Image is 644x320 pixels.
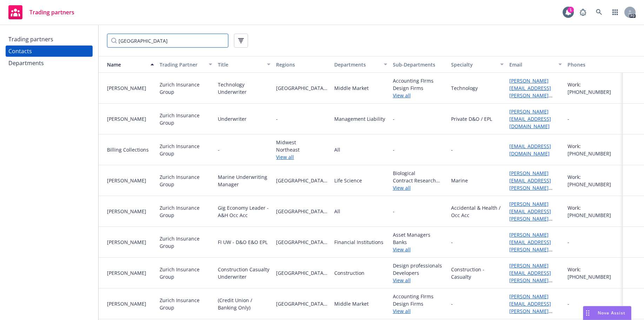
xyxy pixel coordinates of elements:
[6,57,93,69] a: Departments
[451,204,504,219] div: Accidental & Health / Occ Acc
[276,115,329,123] span: -
[568,142,620,157] div: Work: [PHONE_NUMBER]
[276,269,329,277] span: [GEOGRAPHIC_DATA][US_STATE]
[160,112,212,126] div: Zurich Insurance Group
[509,170,551,199] a: [PERSON_NAME][EMAIL_ADDRESS][PERSON_NAME][DOMAIN_NAME]
[393,307,445,315] a: View all
[451,266,504,280] div: Construction - Casualty
[334,115,385,123] div: Management Liability
[107,115,154,123] div: [PERSON_NAME]
[568,238,569,246] div: -
[6,46,93,57] a: Contacts
[393,115,395,123] span: -
[393,169,445,177] span: Biological
[393,231,445,238] span: Asset Managers
[393,300,445,307] span: Design Firms
[393,77,445,84] span: Accounting FIrms
[393,238,445,246] span: Banks
[509,143,551,157] a: [EMAIL_ADDRESS][DOMAIN_NAME]
[568,204,620,219] div: Work: [PHONE_NUMBER]
[334,146,340,153] div: All
[107,300,154,307] div: [PERSON_NAME]
[160,61,204,68] div: Trading Partner
[334,300,369,307] div: Middle Market
[160,173,212,188] div: Zurich Insurance Group
[276,61,329,68] div: Regions
[451,177,468,184] div: Marine
[451,300,453,307] div: -
[6,34,93,45] a: Trading partners
[393,84,445,92] span: Design Firms
[509,77,551,106] a: [PERSON_NAME][EMAIL_ADDRESS][PERSON_NAME][DOMAIN_NAME]
[509,231,551,260] a: [PERSON_NAME][EMAIL_ADDRESS][PERSON_NAME][DOMAIN_NAME]
[107,84,154,92] div: [PERSON_NAME]
[598,310,625,316] span: Nova Assist
[276,238,329,246] span: [GEOGRAPHIC_DATA][US_STATE]
[334,269,364,277] div: Construction
[101,61,146,68] div: Name
[568,81,620,96] div: Work: [PHONE_NUMBER]
[218,115,247,123] div: Underwriter
[583,306,631,320] button: Nova Assist
[608,5,622,19] a: Switch app
[393,293,445,300] span: Accounting FIrms
[565,56,623,73] button: Phones
[218,173,270,188] div: Marine Underwriting Manager
[393,92,445,99] a: View all
[334,61,379,68] div: Departments
[393,269,445,277] span: Developers
[592,5,606,19] a: Search
[107,238,154,246] div: [PERSON_NAME]
[160,266,212,280] div: Zurich Insurance Group
[218,81,270,96] div: Technology Underwriter
[107,269,154,277] div: [PERSON_NAME]
[8,57,44,69] div: Departments
[276,139,329,146] span: Midwest
[334,177,362,184] div: Life Science
[583,306,592,320] div: Drag to move
[393,146,445,153] span: -
[157,56,215,73] button: Trading Partner
[393,184,445,192] a: View all
[334,208,340,215] div: All
[218,266,270,280] div: Construction Casualty Underwriter
[568,266,620,280] div: Work: [PHONE_NUMBER]
[568,7,574,13] div: 1
[99,56,157,73] button: Name
[218,61,263,68] div: Title
[218,238,268,246] div: FI UW - D&O E&O EPL
[393,277,445,284] a: View all
[160,204,212,219] div: Zurich Insurance Group
[215,56,273,73] button: Title
[6,2,77,22] a: Trading partners
[218,297,270,311] div: (Credit Union / Banking Only)
[393,61,445,68] div: Sub-Departments
[160,81,212,96] div: Zurich Insurance Group
[331,56,390,73] button: Departments
[509,262,551,291] a: [PERSON_NAME][EMAIL_ADDRESS][PERSON_NAME][DOMAIN_NAME]
[509,61,554,68] div: Email
[218,146,220,153] div: -
[8,46,32,57] div: Contacts
[451,115,492,123] div: Private D&O / EPL
[160,235,212,250] div: Zurich Insurance Group
[107,146,154,153] div: Billing Collections
[393,177,445,184] span: Contract Research Organizations
[448,56,507,73] button: Specialty
[29,9,74,15] span: Trading partners
[276,300,329,307] span: [GEOGRAPHIC_DATA][US_STATE]
[218,204,270,219] div: Gig Economy Leader - A&H Occ Acc
[509,108,551,130] a: [PERSON_NAME][EMAIL_ADDRESS][DOMAIN_NAME]
[451,84,478,92] div: Technology
[568,115,569,123] div: -
[568,61,620,68] div: Phones
[107,34,228,48] input: Filter by keyword...
[276,208,329,215] span: [GEOGRAPHIC_DATA][US_STATE]
[393,246,445,253] a: View all
[390,56,448,73] button: Sub-Departments
[276,177,329,184] span: [GEOGRAPHIC_DATA][US_STATE]
[507,56,565,73] button: Email
[568,173,620,188] div: Work: [PHONE_NUMBER]
[107,177,154,184] div: [PERSON_NAME]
